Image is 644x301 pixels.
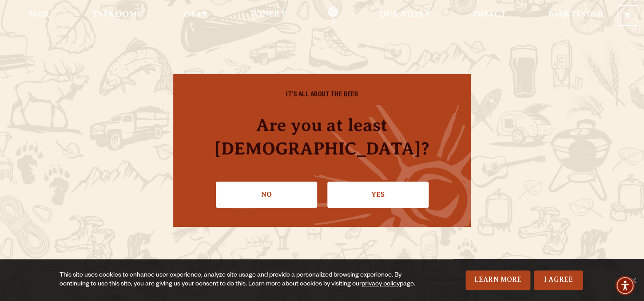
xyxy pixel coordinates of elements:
a: Learn More [465,270,531,290]
a: Impact [467,6,512,26]
span: Taprooms [92,11,141,18]
span: Gear [184,11,208,18]
a: I Agree [534,270,583,290]
a: Our Story [374,6,436,26]
h4: Are you at least [DEMOGRAPHIC_DATA]? [191,113,453,160]
span: Our Story [379,11,430,18]
span: Impact [473,11,506,18]
a: Odell Home [316,6,350,26]
a: Winery [245,6,292,26]
a: No [216,182,317,207]
a: Beer [22,6,56,26]
a: Beer Finder [543,6,610,26]
span: Beer [28,11,50,18]
div: This site uses cookies to enhance user experience, analyze site usage and provide a personalized ... [60,271,419,289]
div: Accessibility Menu [615,276,635,295]
a: Taprooms [87,6,147,26]
h6: IT'S ALL ABOUT THE BEER [191,92,453,100]
a: Confirm I'm 21 or older [327,182,429,207]
span: Beer Finder [549,11,604,18]
a: Gear [178,6,214,26]
span: Winery [251,11,286,18]
a: privacy policy [362,281,400,288]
